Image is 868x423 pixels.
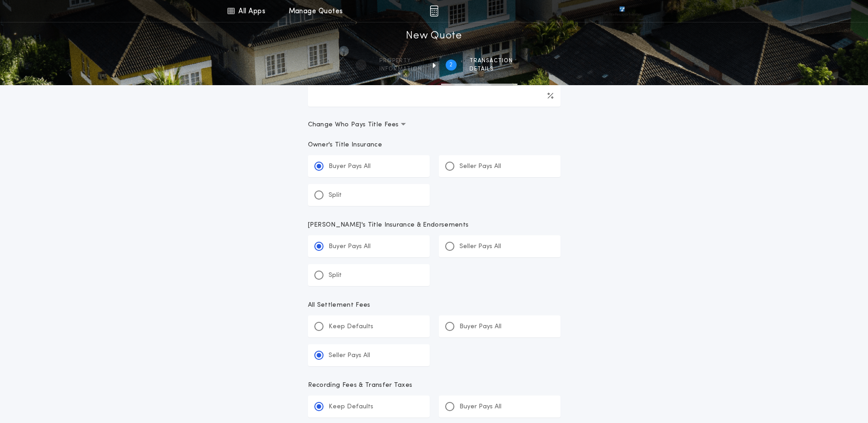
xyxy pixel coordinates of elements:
[430,5,438,16] img: img
[469,57,513,65] span: Transaction
[308,141,561,150] p: Owner's Title Insurance
[459,162,501,171] p: Seller Pays All
[379,57,422,65] span: Property
[603,6,641,16] img: vs-icon
[329,322,373,331] p: Keep Defaults
[329,162,371,171] p: Buyer Pays All
[469,65,513,73] span: details
[308,120,561,130] button: Change Who Pays Title Fees
[308,221,561,230] p: [PERSON_NAME]'s Title Insurance & Endorsements
[459,242,501,251] p: Seller Pays All
[459,322,501,331] p: Buyer Pays All
[449,61,453,69] h2: 2
[308,301,561,310] p: All Settlement Fees
[329,402,373,412] p: Keep Defaults
[459,402,501,412] p: Buyer Pays All
[329,351,370,360] p: Seller Pays All
[379,65,422,73] span: information
[329,191,342,200] p: Split
[308,120,406,130] span: Change Who Pays Title Fees
[406,29,462,43] h1: New Quote
[329,242,371,251] p: Buyer Pays All
[308,381,561,390] p: Recording Fees & Transfer Taxes
[308,85,561,107] input: Downpayment Percentage
[329,271,342,280] p: Split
